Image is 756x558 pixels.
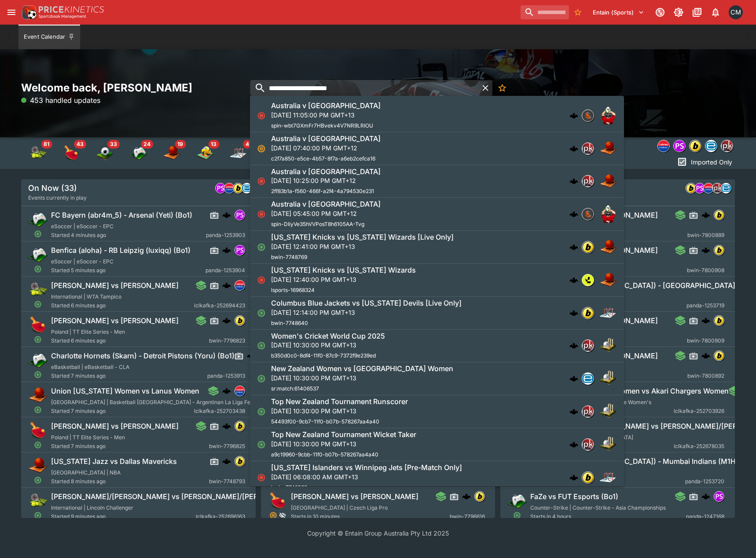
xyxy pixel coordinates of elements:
span: Events currently in play [28,193,87,202]
span: panda-1253720 [685,477,724,486]
h6: [US_STATE] Islanders vs Winnipeg Jets [Pre-Match Only] [271,463,462,472]
svg: Open [34,371,42,379]
h6: [US_STATE] Knicks vs [US_STATE] Wizards [Live Only] [271,233,454,242]
img: pandascore.png [674,140,685,152]
svg: Open [34,336,42,343]
button: No Bookmarks [571,5,585,19]
span: eBasketball | eBasketball - CLA [51,364,129,370]
img: bwin.png [714,316,724,325]
p: [DATE] 06:08:00 AM GMT+13 [271,472,462,481]
h2: Welcome back, [PERSON_NAME] [21,81,256,95]
p: 453 handled updates [21,95,100,106]
img: PriceKinetics [39,6,104,13]
div: cerberus [569,473,578,482]
div: sportingsolutions [582,208,594,220]
span: bwin-7748568 [271,484,307,491]
img: logo-cerberus.svg [462,492,470,501]
span: bwin-7796825 [209,442,245,451]
img: pricekinetics.png [721,140,733,152]
h6: Top New Zealand Tournament Wicket Taker [271,430,416,439]
img: bwin.png [582,241,594,253]
img: bwin.png [686,183,696,193]
button: Event Calendar [18,25,80,49]
p: [DATE] 12:14:00 PM GMT+13 [271,308,462,317]
img: ice_hockey [230,144,247,162]
div: betradar [242,183,252,193]
img: table_tennis.png [268,491,287,511]
span: 33 [107,140,120,149]
img: PriceKinetics Logo [19,4,37,21]
p: [DATE] 10:25:00 PM GMT+12 [271,176,381,185]
p: [DATE] 11:05:00 PM GMT+13 [271,110,381,120]
img: esports [129,144,147,162]
div: pricekinetics [582,339,594,352]
span: c2f7a850-e5ce-4b57-8f7a-a6eb2cefca16 [271,155,375,162]
span: Started 8 minutes ago [51,477,209,486]
div: cerberus [569,276,578,284]
div: lsports [582,274,594,286]
span: panda-1253904 [206,266,245,275]
p: [DATE] 10:30:00 PM GMT+13 [271,439,416,449]
img: bwin.png [582,472,594,483]
img: bwin.png [233,183,243,193]
button: Documentation [689,4,705,20]
div: Esports [129,144,147,162]
img: logo-cerberus.svg [222,457,231,466]
div: bwin [235,456,245,467]
img: bwin.png [235,316,245,325]
span: 13 [208,140,219,149]
img: basketball.png [599,172,617,190]
img: tennis.png [28,491,48,511]
p: [DATE] 07:40:00 PM GMT+12 [271,143,381,153]
svg: Closed [257,473,266,482]
div: pricekinetics [582,175,594,187]
img: rugby_union.png [599,107,617,124]
span: bwin-7748769 [271,254,307,260]
img: sportingsolutions.jpeg [582,110,594,121]
div: cerberus [701,211,710,219]
h6: Charlotte Hornets (Skarn) - Detroit Pistons (Yoru) (Bo1) [51,351,235,361]
span: 2ff83b1a-f560-466f-a2f4-4a794530e231 [271,188,374,194]
p: Imported Only [691,157,732,167]
button: Toggle light/dark mode [671,4,686,20]
img: logo-cerberus.svg [569,309,578,317]
img: pandascore.png [695,183,705,193]
img: logo-cerberus.svg [569,111,578,120]
span: eSoccer | eSoccer - EPC [51,258,114,265]
h6: Union [US_STATE] Women vs Lanus Women [51,387,199,396]
h6: Australia v [GEOGRAPHIC_DATA] [271,101,381,110]
img: pandascore.png [714,492,724,501]
span: bwin-7800889 [687,231,724,240]
img: logo-cerberus.svg [222,281,231,290]
img: pricekinetics.png [582,143,594,154]
div: Event type filters [21,137,422,169]
span: Started 6 minutes ago [51,336,209,345]
img: logo-cerberus.svg [569,374,578,383]
div: lclkafka [657,140,670,152]
img: pandascore.png [235,245,245,255]
span: lclkafka-252703926 [674,407,724,416]
span: bwin-7796823 [209,336,245,345]
h6: Australia v [GEOGRAPHIC_DATA] [271,200,381,209]
img: logo-cerberus.svg [569,407,578,416]
div: bwin [582,471,594,484]
span: 19 [175,140,186,149]
img: lclkafka.png [224,183,234,193]
img: betradar.png [242,183,252,193]
img: lsports.jpeg [582,274,594,286]
button: Notifications [708,4,723,20]
div: cerberus [701,246,710,255]
svg: Open [257,309,266,317]
img: logo-cerberus.svg [222,387,231,395]
div: cerberus [569,210,578,219]
img: logo-cerberus.svg [701,351,710,360]
h6: Benfica (aloha) - RB Leipzig (luxiqq) (Bo1) [51,246,191,255]
div: Tennis [29,144,47,162]
span: bwin-7796616 [449,512,484,521]
img: betradar.png [582,373,594,384]
p: [DATE] 10:30:00 PM GMT+13 [271,406,408,416]
img: betradar.png [705,140,717,152]
img: cricket.png [599,403,617,420]
span: spin-DIiyVe35hVVPosT8h6105AA-Tvg [271,221,364,227]
img: logo-cerberus.svg [701,211,710,219]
